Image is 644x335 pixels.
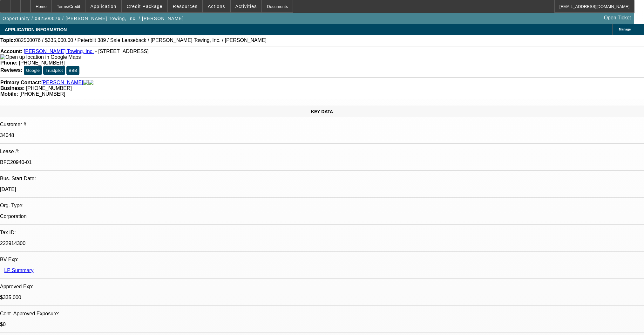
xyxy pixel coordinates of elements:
button: Resources [168,0,202,12]
span: Actions [208,4,225,9]
img: Open up location in Google Maps [0,54,81,60]
span: APPLICATION INFORMATION [5,27,67,32]
span: [PHONE_NUMBER] [19,60,65,65]
span: Opportunity / 082500076 / [PERSON_NAME] Towing, Inc. / [PERSON_NAME] [3,16,184,21]
span: Manage [619,28,631,31]
button: Actions [203,0,230,12]
a: [PERSON_NAME] Towing, Inc. [24,49,94,54]
span: [PHONE_NUMBER] [19,91,65,97]
button: Activities [231,0,262,12]
span: Application [90,4,116,9]
span: KEY DATA [311,109,333,114]
strong: Phone: [0,60,17,65]
img: facebook-icon.png [83,80,88,85]
button: Google [24,66,42,75]
a: Open Ticket [601,12,634,23]
button: BBB [66,66,79,75]
a: LP Summary [4,268,33,273]
span: Activities [235,4,257,9]
a: View Google Maps [0,54,81,60]
strong: Topic: [0,38,15,43]
span: Credit Package [127,4,163,9]
strong: Reviews: [0,67,22,73]
strong: Business: [0,85,24,91]
button: Trustpilot [43,66,65,75]
button: Credit Package [122,0,167,12]
strong: Mobile: [0,91,18,97]
strong: Primary Contact: [0,80,41,85]
span: Resources [173,4,198,9]
span: [PHONE_NUMBER] [26,85,72,91]
a: [PERSON_NAME] [41,80,83,85]
img: linkedin-icon.png [88,80,93,85]
span: 082500076 / $335,000.00 / Peterbilt 389 / Sale Leaseback / [PERSON_NAME] Towing, Inc. / [PERSON_N... [15,38,267,43]
span: - [STREET_ADDRESS] [95,49,148,54]
strong: Account: [0,49,22,54]
button: Application [85,0,121,12]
